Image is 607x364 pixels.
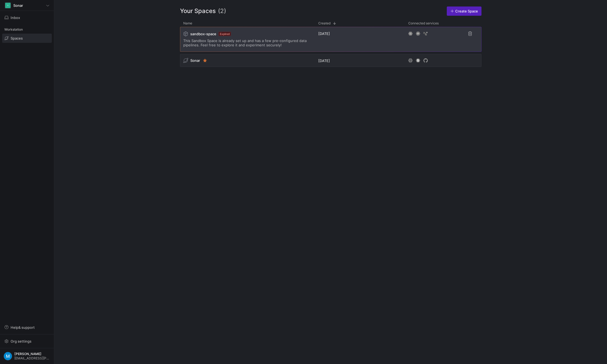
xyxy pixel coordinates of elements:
span: Sonar [190,58,200,63]
button: Help& support [2,323,52,332]
span: This Sandbox Space is already set up and has a few pre-configured data pipelines. Feel free to ex... [183,38,312,47]
div: Press SPACE to select this row. [180,27,481,54]
button: Org settings [2,337,52,346]
a: Org settings [2,340,52,344]
span: Expired [219,32,231,36]
span: (2) [218,7,226,16]
button: Inbox [2,13,52,22]
span: Connected services [408,21,439,25]
span: [DATE] [318,31,330,36]
a: Create Space [447,7,481,16]
span: Spaces [11,36,23,40]
span: [PERSON_NAME] [14,352,50,356]
span: Name [183,21,192,25]
a: Spaces [2,34,52,43]
span: Your Spaces [180,7,216,16]
span: sandbox-space [190,32,216,36]
span: [EMAIL_ADDRESS][PERSON_NAME][DOMAIN_NAME] [14,356,50,360]
div: Workstation [2,25,52,34]
img: https://lh3.googleusercontent.com/a/ACg8ocIIIPPK56-UitbqMzJxr_MwuuHMgqXeggjCSIT17pyze7hLHw=s96-c [4,352,12,360]
span: Sonar [13,3,23,8]
span: Help & support [11,325,35,330]
button: https://lh3.googleusercontent.com/a/ACg8ocIIIPPK56-UitbqMzJxr_MwuuHMgqXeggjCSIT17pyze7hLHw=s96-c[... [2,350,52,362]
div: S [5,3,11,8]
span: Create Space [455,9,478,13]
span: Created [318,21,330,25]
span: Org settings [11,339,31,343]
span: Inbox [11,15,20,20]
div: Press SPACE to select this row. [180,54,481,69]
span: [DATE] [318,59,330,63]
